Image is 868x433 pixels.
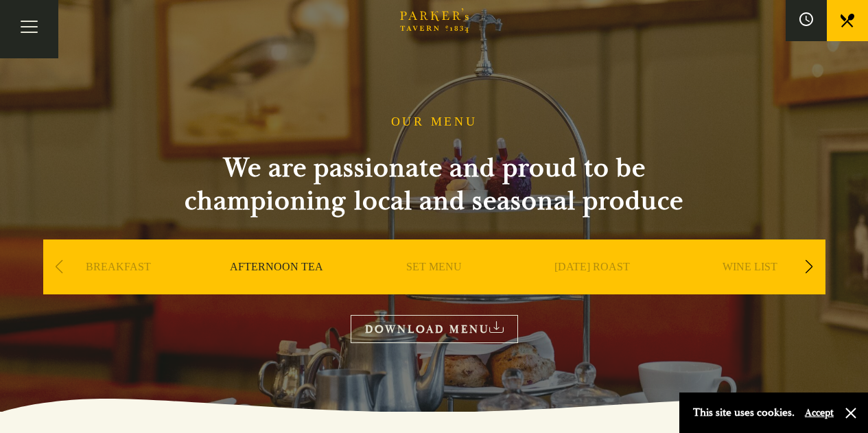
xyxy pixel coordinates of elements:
[160,152,709,218] h2: We are passionate and proud to be championing local and seasonal produce
[50,252,69,282] div: Previous slide
[86,260,151,315] a: BREAKFAST
[554,260,630,315] a: [DATE] ROAST
[805,406,834,419] button: Accept
[43,239,194,336] div: 1 / 9
[517,239,668,336] div: 4 / 9
[201,239,352,336] div: 2 / 9
[359,239,510,336] div: 3 / 9
[693,403,795,423] p: This site uses cookies.
[391,115,478,130] h1: OUR MENU
[351,315,518,343] a: DOWNLOAD MENU
[406,260,462,315] a: SET MENU
[800,252,819,282] div: Next slide
[844,406,858,420] button: Close and accept
[723,260,777,315] a: WINE LIST
[230,260,323,315] a: AFTERNOON TEA
[675,239,825,336] div: 5 / 9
